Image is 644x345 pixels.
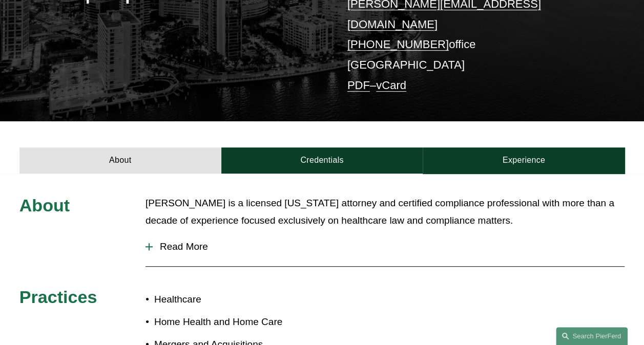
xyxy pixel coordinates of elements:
[19,287,97,307] span: Practices
[347,38,449,51] a: [PHONE_NUMBER]
[154,313,322,331] p: Home Health and Home Care
[347,79,370,92] a: PDF
[19,196,70,215] span: About
[423,147,625,174] a: Experience
[153,241,625,252] span: Read More
[146,233,625,260] button: Read More
[556,327,628,345] a: Search this site
[19,147,221,174] a: About
[154,291,322,308] p: Healthcare
[376,79,406,92] a: vCard
[146,195,625,229] p: [PERSON_NAME] is a licensed [US_STATE] attorney and certified compliance professional with more t...
[221,147,423,174] a: Credentials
